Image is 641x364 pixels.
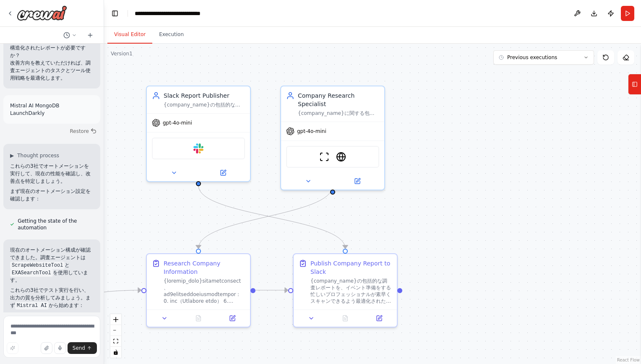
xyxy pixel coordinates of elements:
button: Open in side panel [199,168,247,178]
div: Version 1 [111,50,133,57]
div: Slack Report Publisher [164,91,245,100]
span: ▶ [10,152,14,159]
button: Previous executions [493,50,594,65]
g: Edge from 5fe26e30-1203-42ef-aeeb-0418179c2d5d to 02101219-6e39-41ea-9ef9-d0b28d31a4ae [255,286,288,294]
p: まず現在のオートメーション設定を確認します： [10,187,94,203]
button: No output available [328,313,363,323]
div: Slack Report Publisher{company_name}の包括的な企業研究レポートを、ビジネスイベント参加前の参照に最適な、明確で構造化された日本語フォーマットで #all-my... [146,86,251,182]
img: EXASearchTool [336,152,346,162]
button: zoom out [110,325,121,336]
p: これらの3社でテスト実行を行い、出力の質を分析してみましょう。まず から始めます： [10,286,94,309]
g: Edge from b2284104-e275-4d71-a083-f238f1d5e96a to 5fe26e30-1203-42ef-aeeb-0418179c2d5d [194,185,337,248]
button: No output available [181,313,216,323]
button: fit view [110,336,121,347]
p: ：現在の簡潔な形式で良いですか？それとも、より詳細で構造化されたレポートが必要ですか？ [10,29,94,59]
div: {company_name}に関する包括的な企業研究を実施し、以下9つのカテゴリーの詳細情報を収集する：設立年、本社所在地、創業者・経営陣、資金調達・評価額、成長・収益動向、主力プロダクト・サー... [298,110,379,117]
button: Hide left sidebar [109,8,121,19]
button: ▶Thought process [10,152,59,159]
p: 現在のオートメーション構成が確認できました。調査エージェントは と を使用しています。 [10,246,94,284]
p: 現在のオートメーションをテスト実行して、 、 、 の調査結果を分析します。 [10,312,94,342]
button: Open in side panel [218,313,247,323]
nav: breadcrumb [135,9,221,18]
span: gpt-4o-mini [297,128,326,135]
code: Mistral AI [15,302,49,309]
div: Publish Company Report to Slack [310,259,392,276]
code: ScrapeWebsiteTool [10,262,65,269]
button: Send [68,342,97,354]
img: ScrapeWebsiteTool [319,152,329,162]
g: Edge from 727d4a68-f20b-4e9a-bda6-a0a5d3f46f0c to 02101219-6e39-41ea-9ef9-d0b28d31a4ae [194,185,349,248]
button: Start a new chat [83,30,97,40]
div: {company_name}の包括的な調査レポートを、イベント準備をする忙しいプロフェッショナルが素早くスキャンできるよう最適化された、明確で構造化されたSlackメッセージにフォーマットしてく... [310,278,392,304]
button: Improve this prompt [7,342,18,354]
p: これらの3社でオートメーションを実行して、現在の性能を確認し、改善点を特定しましょう。 [10,162,94,185]
g: Edge from triggers to 5fe26e30-1203-42ef-aeeb-0418179c2d5d [0,286,141,310]
div: Research Company Information{loremip_dolo}sitametconsect、ad9elitseddoeiusmodtempor： 0. inc（Utlabo... [146,253,251,328]
div: React Flow controls [110,314,121,358]
span: Previous executions [507,54,557,61]
button: Switch to previous chat [60,30,80,40]
button: Upload files [41,342,52,354]
button: Restore [66,125,100,137]
button: toggle interactivity [110,347,121,358]
span: Getting the state of the automation [18,218,94,231]
button: Click to speak your automation idea [54,342,66,354]
div: {loremip_dolo}sitametconsect、ad9elitseddoeiusmodtempor： 0. inc（Utlabore etdo） 6. magna（AL）(Enimad... [164,278,245,304]
span: Thought process [17,152,59,159]
div: Company Research Specialist{company_name}に関する包括的な企業研究を実施し、以下9つのカテゴリーの詳細情報を収集する：設立年、本社所在地、創業者・経営陣、... [280,86,385,190]
p: Mistral AI MongoDB LaunchDarkly [10,102,94,117]
a: React Flow attribution [617,358,640,362]
div: Research Company Information [164,259,245,276]
button: Execution [152,26,190,44]
code: EXASearchTool [10,269,53,277]
button: Open in side panel [334,176,381,186]
img: Logo [17,5,67,21]
p: 改善方向を教えていただければ、調査エージェントのタスクとツール使用戦略を最適化します。 [10,59,94,82]
div: {company_name}の包括的な企業研究レポートを、ビジネスイベント参加前の参照に最適な、明確で構造化された日本語フォーマットで #all-my-automation-wcrewai Sl... [164,101,245,108]
button: Visual Editor [107,26,152,44]
img: Slack [193,143,203,153]
span: gpt-4o-mini [163,120,192,126]
div: Publish Company Report to Slack{company_name}の包括的な調査レポートを、イベント準備をする忙しいプロフェッショナルが素早くスキャンできるよう最適化され... [293,253,398,328]
span: Send [73,345,85,351]
button: zoom in [110,314,121,325]
button: Open in side panel [365,313,393,323]
div: Company Research Specialist [298,91,379,108]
